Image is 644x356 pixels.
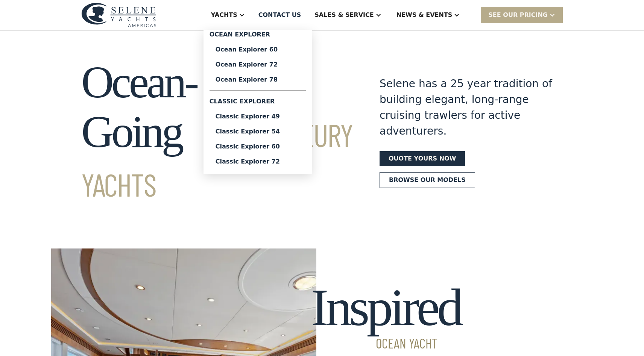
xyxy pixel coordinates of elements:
[210,109,306,124] a: Classic Explorer 49
[216,47,300,53] div: Ocean Explorer 60
[210,42,306,57] a: Ocean Explorer 60
[311,336,460,350] span: Ocean Yacht
[210,30,306,42] div: Ocean Explorer
[210,124,306,139] a: Classic Explorer 54
[81,3,156,27] img: logo
[210,57,306,72] a: Ocean Explorer 72
[380,172,475,188] a: Browse our models
[210,94,306,109] div: Classic Explorer
[210,154,306,169] a: Classic Explorer 72
[204,30,312,174] nav: Yachts
[216,129,300,135] div: Classic Explorer 54
[216,77,300,83] div: Ocean Explorer 78
[216,62,300,68] div: Ocean Explorer 72
[314,11,374,20] div: Sales & Service
[216,159,300,165] div: Classic Explorer 72
[488,11,548,20] div: SEE Our Pricing
[216,144,300,150] div: Classic Explorer 60
[81,58,352,206] h1: Ocean-Going
[211,11,237,20] div: Yachts
[481,7,563,23] div: SEE Our Pricing
[210,72,306,87] a: Ocean Explorer 78
[380,76,553,139] div: Selene has a 25 year tradition of building elegant, long-range cruising trawlers for active adven...
[258,11,301,20] div: Contact US
[380,151,465,166] a: Quote yours now
[216,114,300,120] div: Classic Explorer 49
[210,139,306,154] a: Classic Explorer 60
[396,11,453,20] div: News & EVENTS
